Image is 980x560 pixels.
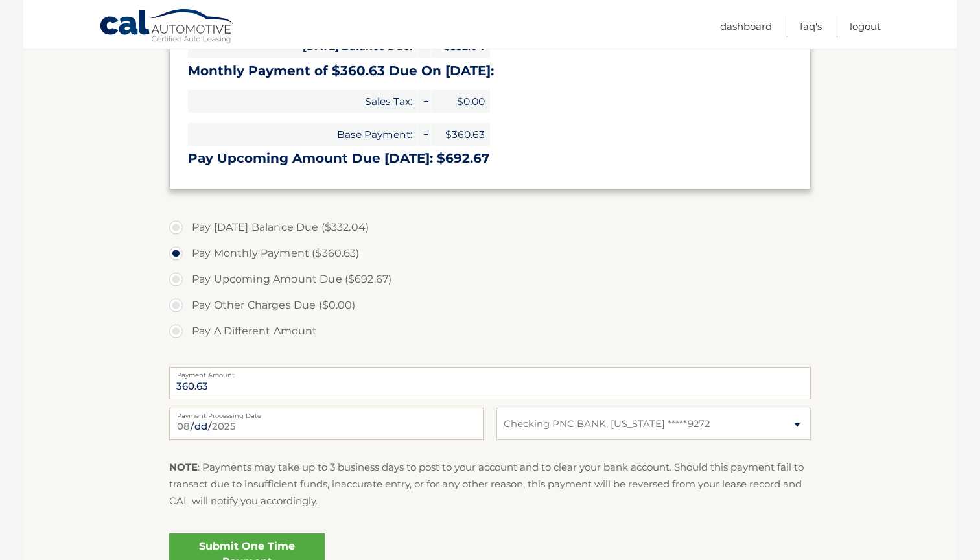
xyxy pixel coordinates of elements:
label: Payment Processing Date [169,408,484,418]
strong: NOTE [169,461,198,473]
a: FAQ's [800,16,822,37]
h3: Pay Upcoming Amount Due [DATE]: $692.67 [188,150,792,167]
a: Logout [850,16,881,37]
h3: Monthly Payment of $360.63 Due On [DATE]: [188,63,792,79]
span: $360.63 [432,123,490,146]
a: Dashboard [720,16,772,37]
label: Pay Other Charges Due ($0.00) [169,292,811,318]
a: Cal Automotive [99,8,235,46]
label: Pay A Different Amount [169,318,811,344]
label: Pay Upcoming Amount Due ($692.67) [169,266,811,292]
span: $0.00 [432,90,490,113]
p: : Payments may take up to 3 business days to post to your account and to clear your bank account.... [169,459,811,510]
span: Sales Tax: [188,90,417,113]
span: Base Payment: [188,123,417,146]
label: Pay Monthly Payment ($360.63) [169,240,811,266]
input: Payment Date [169,408,484,440]
span: + [418,123,431,146]
label: Pay [DATE] Balance Due ($332.04) [169,215,811,240]
label: Payment Amount [169,367,811,377]
span: + [418,90,431,113]
input: Payment Amount [169,367,811,399]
